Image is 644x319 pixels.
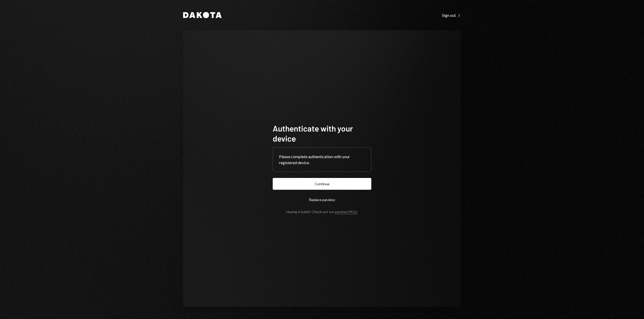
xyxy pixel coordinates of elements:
button: Continue [273,178,371,190]
a: Sign out [442,12,461,18]
h1: Authenticate with your device [273,123,371,143]
a: passkey FAQs [335,210,357,214]
button: Replace passkey [273,194,371,206]
div: Having trouble? Check out our . [286,210,358,214]
div: Please complete authentication with your registered device. [279,154,365,166]
div: Sign out [442,13,461,18]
